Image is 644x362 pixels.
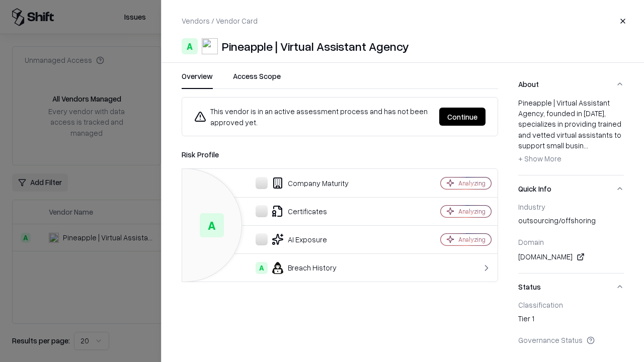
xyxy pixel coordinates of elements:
span: + Show More [518,154,561,163]
div: Quick Info [518,202,624,273]
button: + Show More [518,151,561,167]
div: Pineapple | Virtual Assistant Agency, founded in [DATE], specializes in providing trained and vet... [518,98,624,167]
div: A [200,213,224,237]
div: A [182,38,198,54]
div: [DOMAIN_NAME] [518,251,624,263]
div: Analyzing [458,235,486,244]
p: Vendors / Vendor Card [182,16,258,26]
div: Analyzing [458,179,486,188]
button: About [518,71,624,98]
div: A [256,262,268,274]
div: AI Exposure [190,233,406,245]
button: Access Scope [233,71,281,89]
span: ... [584,141,588,150]
div: Industry [518,202,624,211]
div: Certificates [190,205,406,217]
div: Analyzing [458,207,486,216]
div: Tier 1 [518,313,624,327]
div: Domain [518,237,624,246]
div: About [518,98,624,175]
div: Pineapple | Virtual Assistant Agency [222,38,409,54]
div: Risk Profile [182,148,498,160]
button: Continue [439,108,486,126]
button: Overview [182,71,213,89]
div: This vendor is in an active assessment process and has not been approved yet. [194,106,431,128]
button: Status [518,274,624,300]
div: Company Maturity [190,177,406,189]
img: Pineapple | Virtual Assistant Agency [202,38,218,54]
button: Quick Info [518,175,624,202]
div: Classification [518,300,624,309]
div: outsourcing/offshoring [518,215,624,229]
div: Governance Status [518,335,624,344]
div: Breach History [190,262,406,274]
